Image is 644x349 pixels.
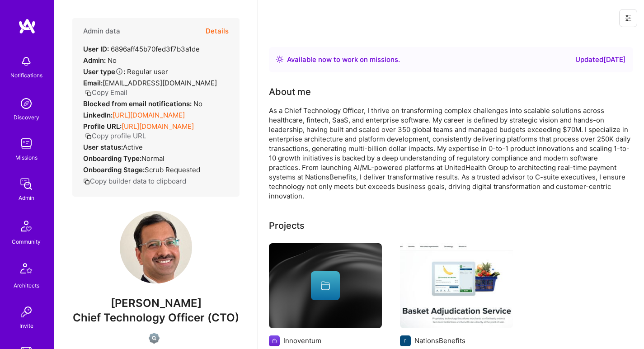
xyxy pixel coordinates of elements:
[73,311,239,324] span: Chief Technology Officer (CTO)
[575,54,626,65] div: Updated [DATE]
[83,99,193,108] strong: Blocked from email notifications:
[83,56,106,65] strong: Admin:
[83,165,145,174] strong: Onboarding Stage:
[113,111,185,119] a: [URL][DOMAIN_NAME]
[15,259,37,281] img: Architects
[83,176,186,186] button: Copy builder data to clipboard
[283,336,321,345] div: Innoventum
[15,215,37,237] img: Community
[83,67,125,76] strong: User type :
[15,153,38,162] div: Missions
[17,52,35,71] img: bell
[85,88,127,97] button: Copy Email
[85,131,146,141] button: Copy profile URL
[17,135,35,153] img: teamwork
[83,154,141,163] strong: Onboarding Type:
[149,333,160,344] img: Not Scrubbed
[14,113,39,122] div: Discovery
[14,281,39,290] div: Architects
[115,67,123,75] i: Help
[83,67,168,76] div: Regular user
[83,122,122,131] strong: Profile URL:
[19,321,33,330] div: Invite
[276,56,283,63] img: Availability
[206,18,229,44] button: Details
[269,335,280,346] img: Company logo
[83,143,123,151] strong: User status:
[269,219,305,232] div: Projects
[400,335,411,346] img: Company logo
[12,237,41,246] div: Community
[269,85,311,99] div: About me
[17,175,35,193] img: admin teamwork
[10,71,42,80] div: Notifications
[17,94,35,113] img: discovery
[83,111,113,119] strong: LinkedIn:
[83,27,120,35] h4: Admin data
[122,122,194,131] a: [URL][DOMAIN_NAME]
[83,45,109,53] strong: User ID:
[414,336,465,345] div: NationsBenefits
[85,90,92,96] i: icon Copy
[85,133,92,140] i: icon Copy
[120,211,192,283] img: User Avatar
[83,79,103,87] strong: Email:
[17,303,35,321] img: Invite
[83,56,117,65] div: No
[400,243,513,328] img: Real-Time Payment Processing Platform Development
[141,154,165,163] span: normal
[72,297,240,310] span: [PERSON_NAME]
[83,178,90,185] i: icon Copy
[269,243,382,328] img: cover
[19,193,34,203] div: Admin
[83,44,200,54] div: 6896aff45b70fed3f7b3a1de
[18,18,36,34] img: logo
[123,143,143,151] span: Active
[269,106,630,201] div: As a Chief Technology Officer, I thrive on transforming complex challenges into scalable solution...
[103,79,217,87] span: [EMAIL_ADDRESS][DOMAIN_NAME]
[145,165,200,174] span: Scrub Requested
[287,54,400,65] div: Available now to work on missions .
[83,99,202,108] div: No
